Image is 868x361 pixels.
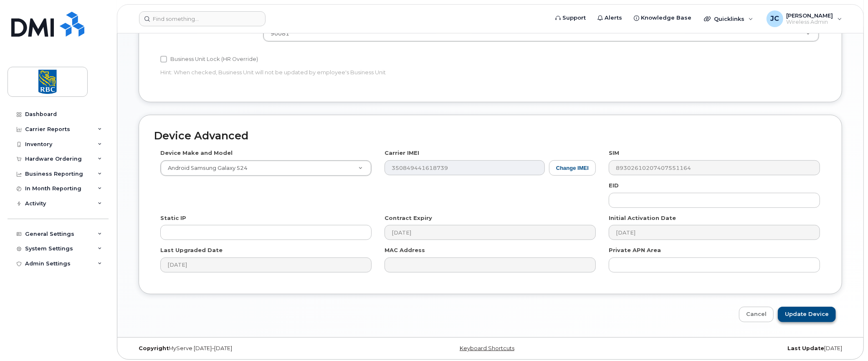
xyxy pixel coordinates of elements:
[154,130,827,142] h2: Device Advanced
[139,11,266,26] input: Find something...
[160,214,186,222] label: Static IP
[160,68,596,76] p: Hint: When checked, Business Unit will not be updated by employee's Business Unit
[163,164,248,172] span: Android Samsung Galaxy S24
[761,10,848,27] div: Jenn Carlson
[385,214,432,222] label: Contract Expiry
[628,10,697,26] a: Knowledge Base
[778,307,836,322] input: Update Device
[160,54,258,64] label: Business Unit Lock (HR Override)
[641,14,691,22] span: Knowledge Base
[739,307,774,322] a: Cancel
[385,246,425,254] label: MAC Address
[605,14,622,22] span: Alerts
[787,12,833,19] span: [PERSON_NAME]
[609,246,661,254] label: Private APN Area
[139,345,169,351] strong: Copyright
[562,14,586,22] span: Support
[609,149,619,157] label: SIM
[132,345,371,352] div: MyServe [DATE]–[DATE]
[549,10,592,26] a: Support
[271,30,289,37] span: 90081
[385,149,419,157] label: Carrier IMEI
[787,19,833,25] span: Wireless Admin
[160,246,223,254] label: Last Upgraded Date
[592,10,628,26] a: Alerts
[263,26,819,41] a: 90081
[609,214,676,222] label: Initial Activation Date
[549,160,596,176] button: Change IMEI
[714,15,744,22] span: Quicklinks
[160,56,167,63] input: Business Unit Lock (HR Override)
[698,10,759,27] div: Quicklinks
[160,149,233,157] label: Device Make and Model
[787,345,824,351] strong: Last Update
[161,161,371,176] a: Android Samsung Galaxy S24
[460,345,514,351] a: Keyboard Shortcuts
[610,345,848,352] div: [DATE]
[609,182,619,189] label: EID
[770,14,779,24] span: JC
